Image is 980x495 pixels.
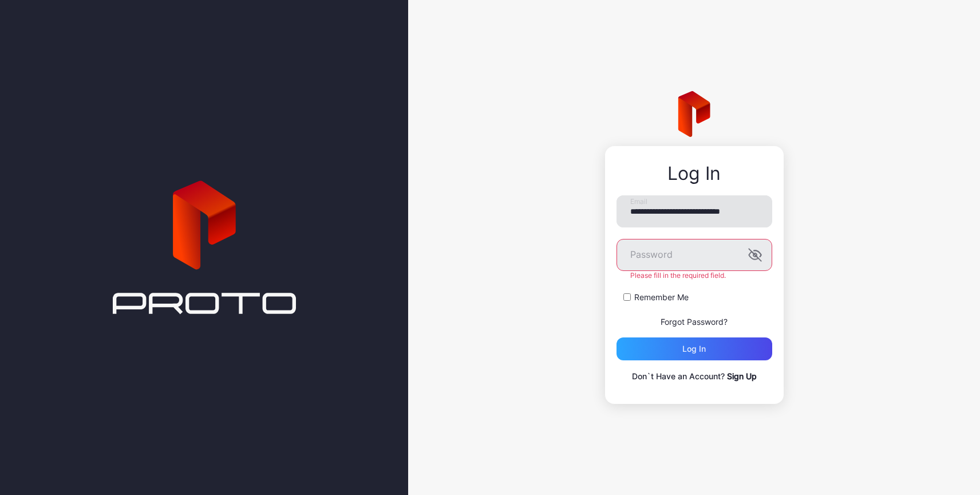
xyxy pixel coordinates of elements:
input: Password [617,239,772,271]
label: Remember Me [634,292,689,303]
a: Forgot Password? [661,317,728,327]
div: Log in [682,344,706,353]
button: Log in [617,337,772,360]
button: Password [748,248,762,262]
a: Sign Up [727,371,757,381]
div: Please fill in the required field. [617,271,772,280]
p: Don`t Have an Account? [617,370,772,383]
input: Email [617,195,772,227]
div: Log In [617,163,772,184]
